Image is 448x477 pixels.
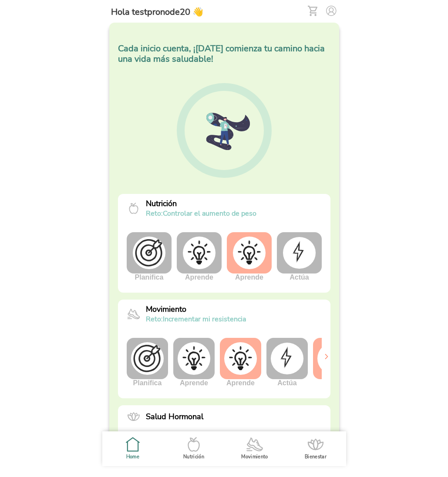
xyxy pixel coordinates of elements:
[146,314,163,324] span: reto:
[304,454,326,460] ion-label: Bienestar
[177,232,222,281] div: Aprende
[127,232,172,281] div: Planifica
[146,198,256,209] p: Nutrición
[127,338,168,387] div: Planifica
[227,232,272,281] div: Aprende
[266,338,308,387] div: Actúa
[173,338,215,387] div: Aprende
[241,454,268,460] ion-label: Movimiento
[126,454,139,460] ion-label: Home
[146,209,163,218] span: reto:
[111,7,203,17] h5: Hola testpronode20 👋
[118,43,330,64] h5: Cada inicio cuenta, ¡[DATE] comienza tu camino hacia una vida más saludable!
[277,232,322,281] div: Actúa
[146,209,256,218] p: Controlar el aumento de peso
[183,454,204,460] ion-label: Nutrición
[220,338,261,387] div: Aprende
[313,338,354,387] div: Actúa
[146,304,246,314] p: Movimiento
[146,411,203,422] p: Salud Hormonal
[146,314,246,324] p: Incrementar mi resistencia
